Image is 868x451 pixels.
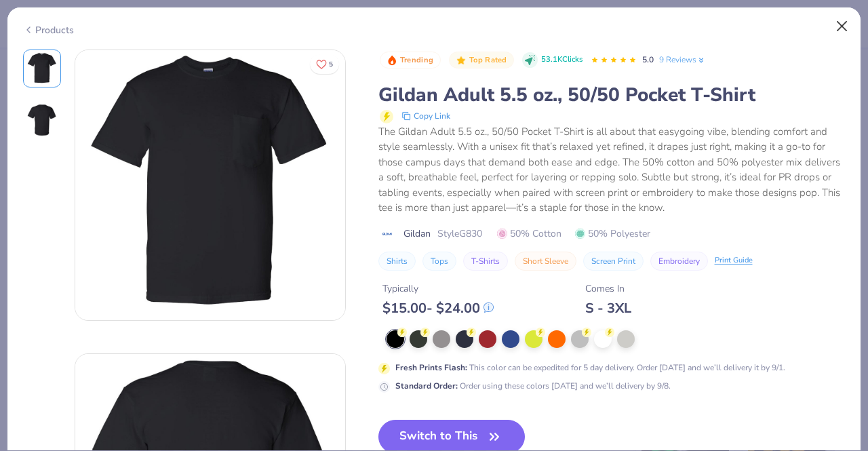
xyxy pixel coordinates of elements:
button: T-Shirts [463,252,508,271]
img: brand logo [378,229,397,239]
div: Gildan Adult 5.5 oz., 50/50 Pocket T-Shirt [378,82,846,108]
button: Like [310,54,339,74]
img: Back [26,104,58,136]
span: Top Rated [469,56,507,64]
a: 9 Reviews [659,54,706,66]
button: Screen Print [583,252,644,271]
button: Badge Button [380,52,441,69]
div: $ 15.00 - $ 24.00 [382,300,494,317]
span: Gildan [403,227,431,241]
div: 5.0 Stars [591,50,637,71]
button: Close [829,14,855,39]
img: Front [75,50,345,320]
strong: Fresh Prints Flash : [395,362,467,373]
img: Top Rated sort [456,55,467,66]
div: This color can be expedited for 5 day delivery. Order [DATE] and we’ll delivery it by 9/1. [395,361,785,374]
button: copy to clipboard [397,108,454,124]
button: Embroidery [650,252,708,271]
div: S - 3XL [585,300,631,317]
div: The Gildan Adult 5.5 oz., 50/50 Pocket T-Shirt is all about that easygoing vibe, blending comfort... [378,124,846,216]
span: Trending [400,56,433,64]
span: 5.0 [642,54,654,65]
div: Print Guide [715,255,753,267]
div: Order using these colors [DATE] and we’ll delivery by 9/8. [395,380,671,392]
button: Short Sleeve [515,252,576,271]
img: Trending sort [387,55,397,66]
button: Shirts [378,252,416,271]
div: Typically [382,281,494,296]
span: 50% Cotton [497,227,561,241]
span: Style G830 [437,227,482,241]
div: Products [23,23,74,37]
span: 5 [329,61,333,68]
div: Comes In [585,281,631,296]
img: Front [26,52,58,85]
span: 53.1K Clicks [541,54,583,66]
span: 50% Polyester [575,227,650,241]
button: Badge Button [449,52,514,69]
button: Tops [422,252,456,271]
strong: Standard Order : [395,380,458,391]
